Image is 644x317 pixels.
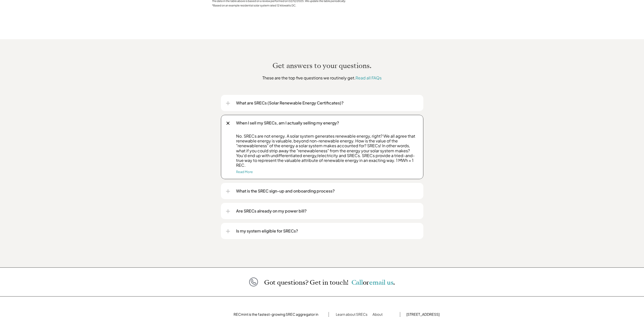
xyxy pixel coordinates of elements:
[351,278,363,287] a: Call
[372,312,383,316] a: About
[228,75,416,81] p: These are the top five questions we routinely get.
[178,61,466,71] h2: Get answers to your questions.
[363,278,369,287] span: or
[236,120,418,126] p: When I sell my SRECs, am I actually selling my energy?
[236,100,418,106] p: What are SRECs (Solar Renewable Energy Certificates)?
[406,312,466,317] p: [STREET_ADDRESS]
[356,75,382,80] a: Read all FAQs
[236,228,418,234] p: Is my system eligible for SRECs?
[236,170,253,174] a: Read More
[236,134,418,167] p: No. SRECs are not energy. A solar system generates renewable energy, right? We all agree that ren...
[393,278,395,287] span: .
[264,279,395,286] p: Got questions? Get in touch!
[369,278,393,287] a: email us
[336,312,367,316] a: Learn about SRECs
[236,188,418,194] p: What is the SREC sign-up and onboarding process?
[236,208,418,214] p: Are SRECs already on my power bill?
